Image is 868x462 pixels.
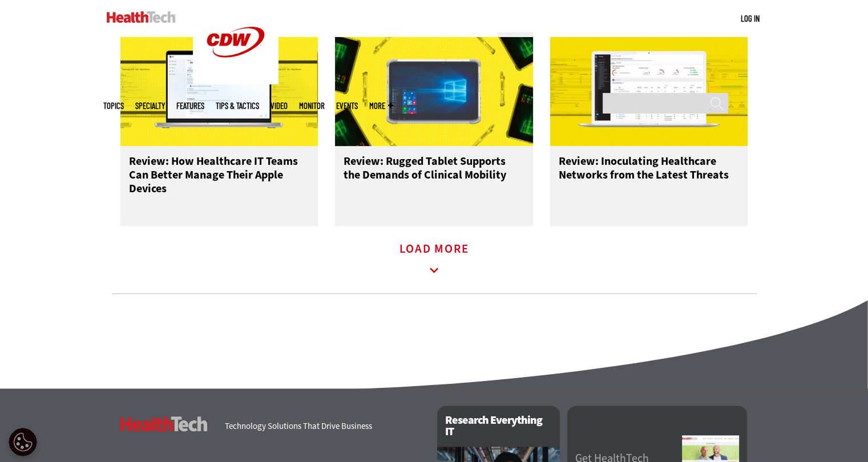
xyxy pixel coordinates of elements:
img: Image of tablet devices [335,32,533,146]
h3: Review: Rugged Tablet Supports the Demands of Clinical Mobility [344,155,524,200]
a: Image of tablet devices Review: Rugged Tablet Supports the Demands of Clinical Mobility [335,32,533,226]
a: CDW [193,75,278,87]
h3: HealthTech [120,416,208,431]
h4: Technology Solutions That Drive Business [225,422,423,431]
span: Specialty [135,102,165,110]
span: Topics [103,102,124,110]
img: Home [107,11,176,23]
h3: Review: Inoculating Healthcare Networks from the Latest Threats [559,155,740,200]
a: Tips & Tactics [216,102,259,110]
a: Palo Alto Networks’ Prisma Access Review: Inoculating Healthcare Networks from the Latest Threats [550,32,748,226]
div: Cookie Settings [9,428,37,456]
h3: Review: How Healthcare IT Teams Can Better Manage Their Apple Devices [129,155,310,200]
h2: Research Everything IT [437,406,560,447]
a: Load More [399,245,469,276]
button: Open Preferences [9,428,37,456]
a: Video [271,102,288,110]
a: Jamf Pro Review: How Healthcare IT Teams Can Better Manage Their Apple Devices [120,32,318,226]
div: User menu [741,13,760,25]
a: Events [336,102,358,110]
a: Features [176,102,204,110]
a: MonITor [299,102,325,110]
img: Palo Alto Networks’ Prisma Access [550,32,748,146]
span: More [369,102,393,110]
a: Log in [741,13,760,23]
